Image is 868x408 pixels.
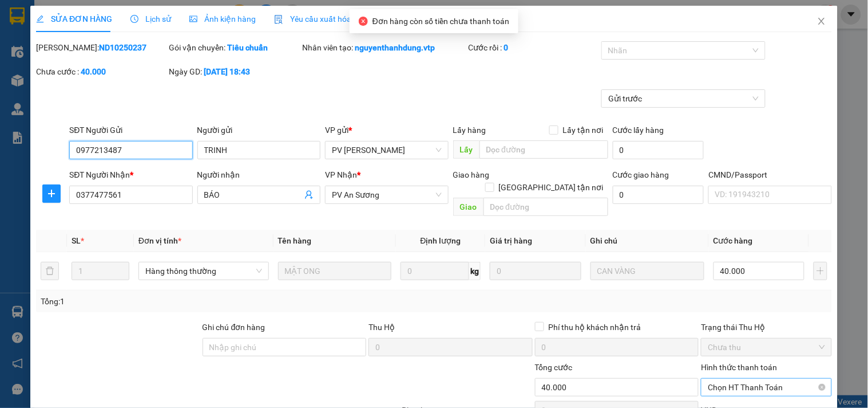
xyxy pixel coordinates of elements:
button: plus [42,185,61,203]
th: Ghi chú [586,230,709,252]
b: [DATE] 18:43 [204,67,251,76]
span: kg [469,262,481,280]
span: Đơn vị tính [138,236,181,245]
span: Lấy [453,140,479,159]
div: Chưa cước : [36,65,167,78]
input: Dọc đường [479,140,608,159]
div: Cước rồi : [469,41,599,54]
input: Cước giao hàng [613,186,704,204]
input: Cước lấy hàng [613,141,704,159]
span: close [817,17,826,26]
span: user-add [304,190,314,199]
input: Dọc đường [483,198,608,216]
img: logo [11,26,26,54]
span: close-circle [819,384,826,391]
input: 0 [490,262,581,280]
span: AS10250065 [115,43,161,52]
span: Hàng thông thường [145,262,262,280]
span: Giá trị hàng [490,236,532,245]
div: [PERSON_NAME]: [36,41,167,54]
div: SĐT Người Gửi [69,124,192,136]
span: Định lượng [421,236,461,245]
span: Lấy hàng [453,125,486,135]
button: plus [814,262,827,280]
span: Phí thu hộ khách nhận trả [544,321,646,334]
span: SỬA ĐƠN HÀNG [36,14,112,23]
div: Nhân viên tạo: [302,41,466,54]
span: Đơn hàng còn số tiền chưa thanh toán [372,17,509,26]
label: Hình thức thanh toán [701,363,777,372]
label: Cước lấy hàng [613,125,664,135]
span: SL [72,236,81,245]
span: edit [36,15,44,23]
span: PV Nam Đong [332,142,441,159]
div: VP gửi [325,124,448,136]
div: Ngày GD: [169,65,300,78]
div: Người nhận [197,168,320,181]
span: Thu Hộ [368,323,395,332]
input: VD: Bàn, Ghế [278,262,392,280]
label: Ghi chú đơn hàng [203,323,265,332]
span: close-circle [359,17,368,26]
span: Chưa thu [708,339,825,356]
label: Cước giao hàng [613,170,669,179]
span: 08:41:56 [DATE] [109,52,161,60]
span: picture [189,15,197,23]
b: 0 [504,43,509,52]
span: Gửi trước [608,90,759,107]
b: nguyenthanhdung.vtp [355,43,435,52]
input: Ghi chú đơn hàng [203,338,367,356]
span: clock-circle [130,15,138,23]
b: ND10250237 [99,43,146,52]
span: Nơi nhận: [88,80,106,96]
b: 40.000 [81,67,106,76]
span: Lấy tận nơi [558,124,608,136]
button: Close [806,6,838,38]
span: [GEOGRAPHIC_DATA] tận nơi [494,181,608,194]
span: PV An Sương [332,186,441,203]
strong: CÔNG TY TNHH [GEOGRAPHIC_DATA] 214 QL13 - P.26 - Q.BÌNH THẠNH - TP HCM 1900888606 [30,18,93,61]
span: Giao [453,198,483,216]
img: icon [274,15,283,24]
span: Nơi gửi: [11,80,23,96]
button: delete [41,262,59,280]
span: Yêu cầu xuất hóa đơn điện tử [274,14,395,23]
span: VP Nhận [325,170,357,179]
span: Chọn HT Thanh Toán [708,379,825,396]
div: SĐT Người Nhận [69,168,192,181]
div: Gói vận chuyển: [169,41,300,54]
strong: BIÊN NHẬN GỬI HÀNG HOÁ [39,69,133,77]
div: CMND/Passport [708,168,831,181]
span: plus [43,189,60,198]
div: Tổng: 1 [41,295,336,308]
span: Tổng cước [535,363,573,372]
span: Ảnh kiện hàng [189,14,256,23]
span: PV [PERSON_NAME] [115,80,159,93]
span: Cước hàng [714,236,753,245]
div: Người gửi [197,124,320,136]
span: Giao hàng [453,170,490,179]
div: Trạng thái Thu Hộ [701,321,831,334]
span: PV An Sương [39,83,73,89]
b: Tiêu chuẩn [228,43,268,52]
input: Ghi Chú [590,262,704,280]
span: Tên hàng [278,236,312,245]
span: Lịch sử [130,14,171,23]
